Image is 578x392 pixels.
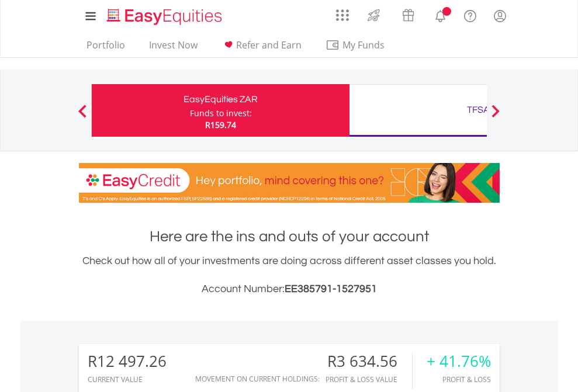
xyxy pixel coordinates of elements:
[427,376,491,383] div: Profit & Loss
[88,376,167,383] div: CURRENT VALUE
[99,91,342,107] div: EasyEquities ZAR
[285,283,377,294] span: EE385791-1527951
[79,281,500,297] h3: Account Number:
[190,107,252,119] div: Funds to invest:
[328,3,357,22] a: AppsGrid
[195,375,320,383] div: Movement on Current Holdings:
[71,110,94,122] button: Previous
[217,39,306,57] a: Refer and Earn
[326,37,402,53] span: My Funds
[364,6,383,25] img: thrive-v2.svg
[102,3,227,26] a: Home page
[88,353,167,370] div: R12 497.26
[326,376,412,383] div: Profit & Loss Value
[484,110,507,122] button: Next
[425,3,455,26] a: Notifications
[336,9,349,22] img: grid-menu-icon.svg
[326,353,412,370] div: R3 634.56
[399,6,418,25] img: vouchers-v2.svg
[79,226,500,247] h1: Here are the ins and outs of your account
[205,119,236,130] span: R159.74
[391,3,425,25] a: Vouchers
[82,39,130,57] a: Portfolio
[144,39,202,57] a: Invest Now
[105,7,227,26] img: EasyEquities_Logo.png
[485,3,515,29] a: My Profile
[236,39,302,51] span: Refer and Earn
[427,353,491,370] div: + 41.76%
[79,253,500,297] div: Check out how all of your investments are doing across different asset classes you hold.
[455,3,485,26] a: FAQ's and Support
[79,163,500,203] img: EasyCredit Promotion Banner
